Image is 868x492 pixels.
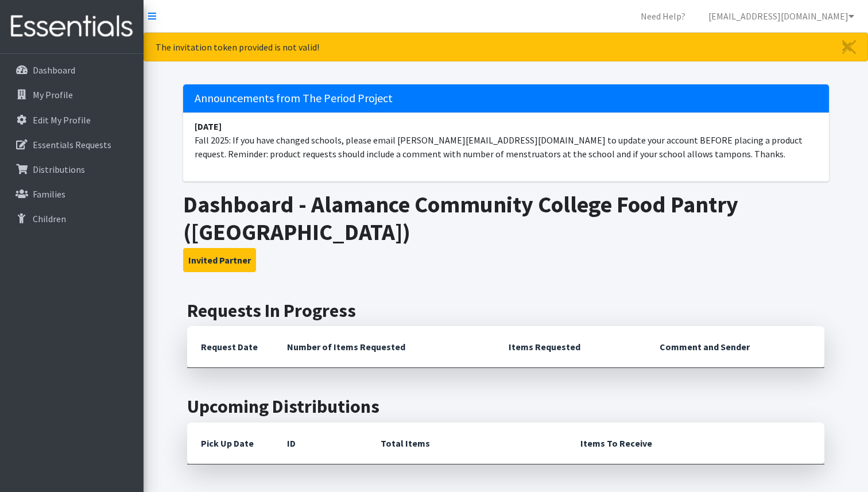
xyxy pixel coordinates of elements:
th: Items Requested [495,326,646,368]
a: Need Help? [631,5,695,28]
p: Children [33,213,66,224]
p: Families [33,188,65,200]
p: Essentials Requests [33,139,111,150]
th: Number of Items Requested [273,326,495,368]
a: My Profile [5,83,139,106]
a: Children [5,207,139,230]
th: Comment and Sender [646,326,824,368]
th: ID [273,423,367,464]
a: Dashboard [5,59,139,82]
h5: Announcements from The Period Project [183,84,829,113]
p: Distributions [33,164,85,175]
div: The invitation token provided is not valid! [144,33,868,61]
h1: Dashboard - Alamance Community College Food Pantry ([GEOGRAPHIC_DATA]) [183,191,829,246]
a: Edit My Profile [5,109,139,131]
h2: Upcoming Distributions [187,396,824,417]
a: Distributions [5,158,139,181]
img: HumanEssentials [5,7,139,46]
p: Edit My Profile [33,114,91,126]
th: Pick Up Date [187,423,273,464]
strong: [DATE] [195,121,222,132]
h2: Requests In Progress [187,300,824,321]
a: Families [5,183,139,206]
button: Invited Partner [183,248,256,272]
li: Fall 2025: If you have changed schools, please email [PERSON_NAME][EMAIL_ADDRESS][DOMAIN_NAME] to... [183,113,829,168]
a: Close [831,33,867,61]
a: [EMAIL_ADDRESS][DOMAIN_NAME] [699,5,863,28]
a: Essentials Requests [5,133,139,156]
th: Items To Receive [567,423,824,464]
p: Dashboard [33,64,75,76]
th: Total Items [367,423,567,464]
th: Request Date [187,326,273,368]
p: My Profile [33,89,73,100]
